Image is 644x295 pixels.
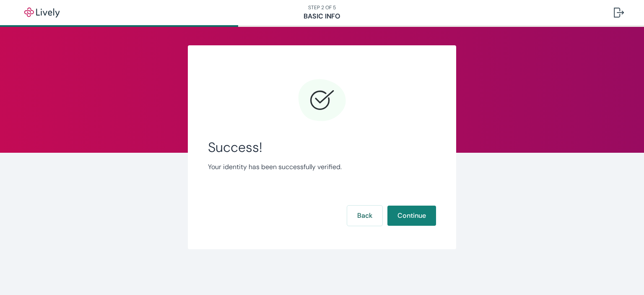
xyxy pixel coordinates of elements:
button: Log out [607,3,631,23]
span: Success! [208,139,436,155]
svg: Checkmark icon [297,76,347,126]
button: Continue [387,206,436,226]
p: Your identity has been successfully verified. [208,162,436,172]
button: Back [347,206,382,226]
img: Lively [18,8,65,18]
